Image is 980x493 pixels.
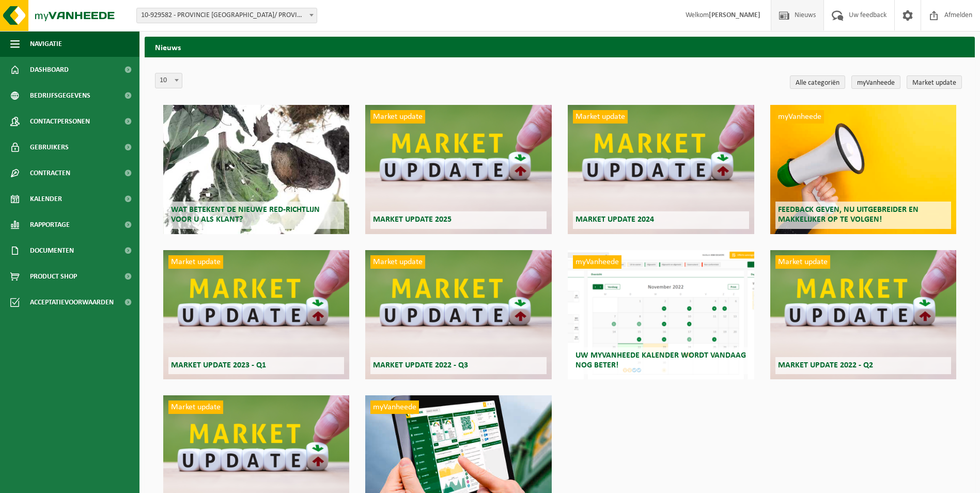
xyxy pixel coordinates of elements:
[168,400,223,414] span: Market update
[365,250,551,379] a: Market update Market update 2022 - Q3
[30,238,74,264] span: Documenten
[778,206,919,224] span: Feedback geven, nu uitgebreider en makkelijker op te volgen!
[163,250,349,379] a: Market update Market update 2023 - Q1
[30,186,62,212] span: Kalender
[30,109,90,134] span: Contactpersonen
[775,255,830,269] span: Market update
[573,110,628,124] span: Market update
[770,250,956,379] a: Market update Market update 2022 - Q2
[370,110,425,124] span: Market update
[30,134,69,160] span: Gebruikers
[851,75,900,89] a: myVanheede
[30,57,69,83] span: Dashboard
[370,400,419,414] span: myVanheede
[171,206,320,224] span: Wat betekent de nieuwe RED-richtlijn voor u als klant?
[30,160,70,186] span: Contracten
[373,361,468,369] span: Market update 2022 - Q3
[907,75,962,89] a: Market update
[770,105,956,234] a: myVanheede Feedback geven, nu uitgebreider en makkelijker op te volgen!
[573,255,621,269] span: myVanheede
[168,255,223,269] span: Market update
[163,105,349,234] a: Wat betekent de nieuwe RED-richtlijn voor u als klant?
[709,11,760,19] strong: [PERSON_NAME]
[790,75,845,89] a: Alle categoriën
[137,8,317,23] span: 10-929582 - PROVINCIE WEST-VLAANDEREN/ PROVINCIEHUIS POTYZE - IEPER
[575,351,746,369] span: Uw myVanheede kalender wordt vandaag nog beter!
[30,83,90,109] span: Bedrijfsgegevens
[575,215,654,224] span: Market update 2024
[171,361,266,369] span: Market update 2023 - Q1
[778,361,873,369] span: Market update 2022 - Q2
[370,255,425,269] span: Market update
[373,215,452,224] span: Market update 2025
[30,264,77,289] span: Product Shop
[155,73,182,88] span: 10
[145,37,975,57] h2: Nieuws
[30,212,70,238] span: Rapportage
[30,31,62,57] span: Navigatie
[568,250,754,379] a: myVanheede Uw myVanheede kalender wordt vandaag nog beter!
[155,73,182,88] span: 10
[30,289,114,315] span: Acceptatievoorwaarden
[365,105,551,234] a: Market update Market update 2025
[136,8,317,23] span: 10-929582 - PROVINCIE WEST-VLAANDEREN/ PROVINCIEHUIS POTYZE - IEPER
[775,110,824,124] span: myVanheede
[568,105,754,234] a: Market update Market update 2024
